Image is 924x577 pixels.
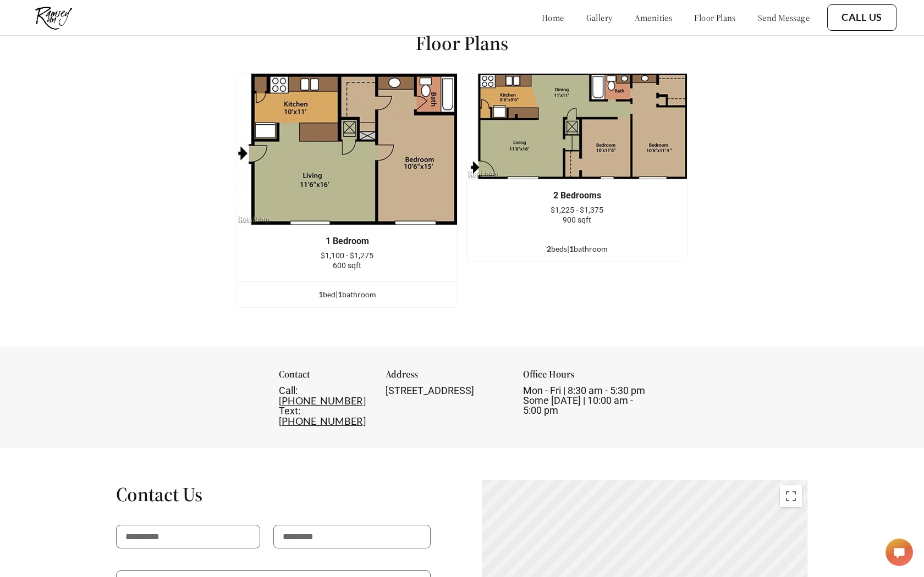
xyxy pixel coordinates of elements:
[116,482,431,507] h1: Contact Us
[279,405,300,417] span: Text:
[321,251,373,260] span: $1,100 - $1,275
[523,395,633,416] span: Some [DATE] | 10:00 am - 5:00 pm
[318,290,323,299] span: 1
[279,415,366,427] a: [PHONE_NUMBER]
[237,73,458,225] img: example
[333,261,361,270] span: 600 sqft
[254,236,441,246] div: 1 Bedroom
[386,369,508,386] div: Address
[416,31,508,56] h1: Floor Plans
[780,485,802,507] button: Toggle fullscreen view
[386,386,508,396] div: [STREET_ADDRESS]
[827,4,897,31] button: Call Us
[483,191,670,201] div: 2 Bedrooms
[547,244,551,253] span: 2
[563,215,591,224] span: 900 sqft
[279,395,366,407] a: [PHONE_NUMBER]
[466,73,687,180] img: example
[569,244,574,253] span: 1
[279,369,371,386] div: Contact
[28,3,80,32] img: ramsey_run_logo.jpg
[338,290,342,299] span: 1
[523,386,645,415] div: Mon - Fri | 8:30 am - 5:30 pm
[237,288,457,301] div: bed | bathroom
[586,12,613,23] a: gallery
[542,12,564,23] a: home
[758,12,810,23] a: send message
[279,385,298,396] span: Call:
[635,12,673,23] a: amenities
[551,206,603,214] span: $1,225 - $1,375
[467,243,687,255] div: bed s | bathroom
[694,12,736,23] a: floor plans
[523,369,645,386] div: Office Hours
[842,12,882,24] a: Call Us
